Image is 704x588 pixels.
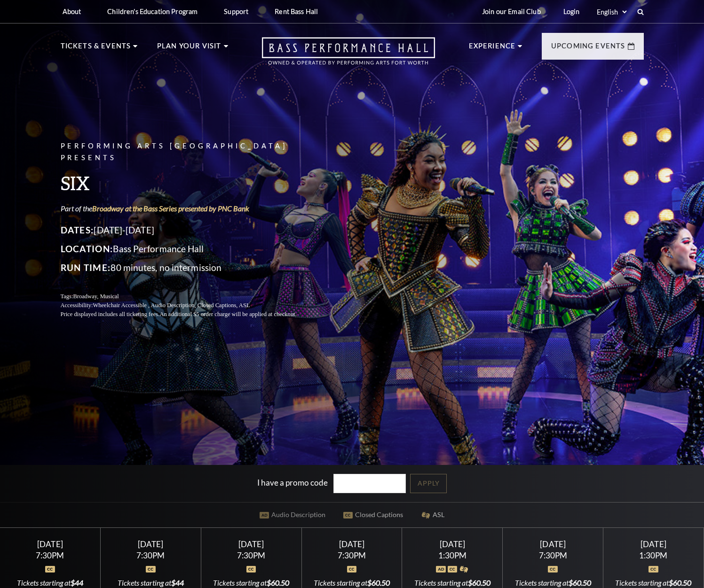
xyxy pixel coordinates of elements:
[514,551,592,559] div: 7:30PM
[367,578,390,587] span: $60.50
[313,551,390,559] div: 7:30PM
[267,578,289,587] span: $60.50
[61,260,319,275] p: 80 minutes, no intermission
[159,311,296,317] span: An additional $5 order charge will be applied at checkout.
[448,566,458,573] img: icon_oc.svg
[61,241,319,256] p: Bass Performance Hall
[413,539,491,549] div: [DATE]
[224,8,248,15] p: Support
[413,578,491,588] div: Tickets starting at
[61,262,111,273] span: Run Time:
[11,578,89,588] div: Tickets starting at
[212,551,290,559] div: 7:30PM
[313,539,390,549] div: [DATE]
[615,551,692,559] div: 1:30PM
[212,539,290,549] div: [DATE]
[212,578,290,588] div: Tickets starting at
[107,8,198,15] p: Children's Education Program
[61,224,94,235] span: Dates:
[468,578,490,587] span: $60.50
[146,566,156,573] img: icon_oc.svg
[649,566,658,573] img: icon_oc.svg
[61,243,113,254] span: Location:
[459,566,469,573] img: icon_asla.svg
[347,566,357,573] img: icon_oc.svg
[73,293,119,300] span: Broadway, Musical
[469,40,516,57] p: Experience
[436,566,446,573] img: icon_ad.svg
[669,578,691,587] span: $60.50
[112,578,190,588] div: Tickets starting at
[11,539,89,549] div: [DATE]
[61,40,131,57] p: Tickets & Events
[61,140,319,164] p: Performing Arts [GEOGRAPHIC_DATA] Presents
[514,578,592,588] div: Tickets starting at
[551,40,625,57] p: Upcoming Events
[413,551,491,559] div: 1:30PM
[61,223,319,238] p: [DATE]-[DATE]
[92,204,249,213] a: Broadway at the Bass Series presented by PNC Bank
[313,578,390,588] div: Tickets starting at
[615,578,692,588] div: Tickets starting at
[11,551,89,559] div: 7:30PM
[63,8,81,15] p: About
[61,292,319,301] p: Tags:
[548,566,558,573] img: icon_oc.svg
[171,578,184,587] span: $44
[112,539,190,549] div: [DATE]
[61,203,319,214] p: Part of the
[71,578,83,587] span: $44
[569,578,591,587] span: $60.50
[61,310,319,319] p: Price displayed includes all ticketing fees.
[595,8,628,16] select: Select:
[93,302,250,309] span: Wheelchair Accessible , Audio Description, Closed Captions, ASL
[257,478,328,487] label: I have a promo code
[61,171,319,195] h3: SIX
[61,301,319,310] p: Accessibility:
[275,8,318,15] p: Rent Bass Hall
[514,539,592,549] div: [DATE]
[112,551,190,559] div: 7:30PM
[157,40,221,57] p: Plan Your Visit
[45,566,55,573] img: icon_oc.svg
[615,539,692,549] div: [DATE]
[246,566,256,573] img: icon_oc.svg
